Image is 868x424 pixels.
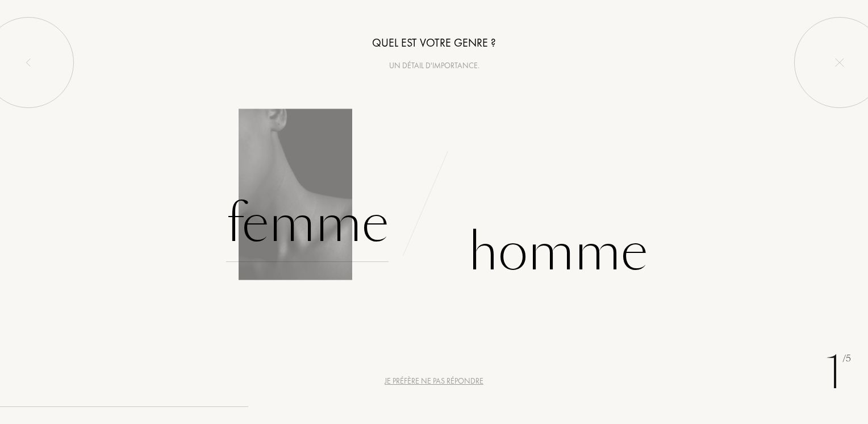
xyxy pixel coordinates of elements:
[825,339,851,407] div: 1
[835,58,844,67] img: quit_onboard.svg
[24,58,33,67] img: left_onboard.svg
[468,214,648,290] div: Homme
[226,185,389,262] div: Femme
[842,352,851,365] span: /5
[385,375,483,387] div: Je préfère ne pas répondre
